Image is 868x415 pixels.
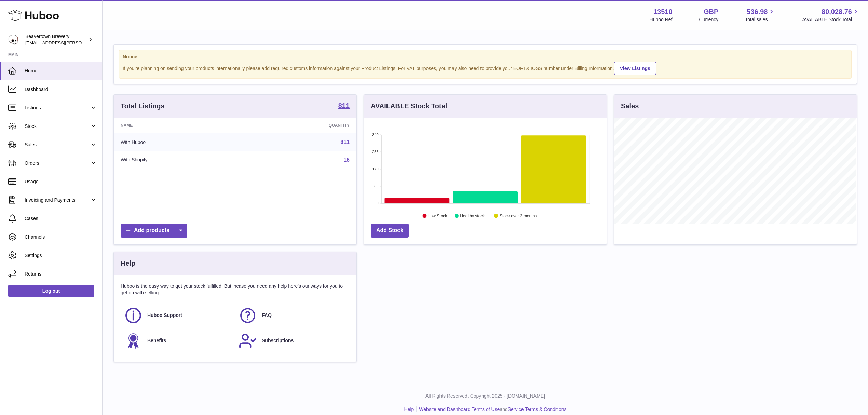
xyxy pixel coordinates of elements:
[25,178,97,185] span: Usage
[121,102,165,111] h3: Total Listings
[404,406,414,412] a: Help
[25,271,97,277] span: Returns
[121,259,135,268] h3: Help
[374,184,378,188] text: 85
[704,7,718,16] strong: GBP
[376,201,378,205] text: 0
[745,16,775,23] span: Total sales
[114,118,245,133] th: Name
[239,332,346,350] a: Subscriptions
[121,283,350,296] p: Huboo is the easy way to get your stock fulfilled. But incase you need any help here's our ways f...
[8,285,94,297] a: Log out
[25,33,87,46] div: Beavertown Brewery
[114,151,245,169] td: With Shopify
[25,234,97,240] span: Channels
[123,54,848,60] strong: Notice
[108,393,863,399] p: All Rights Reserved. Copyright 2025 - [DOMAIN_NAME]
[650,16,673,23] div: Huboo Ref
[262,312,272,319] span: FAQ
[245,118,356,133] th: Quantity
[371,102,447,111] h3: AVAILABLE Stock Total
[123,61,848,75] div: If you're planning on sending your products internationally please add required customs informati...
[25,40,137,45] span: [EMAIL_ADDRESS][PERSON_NAME][DOMAIN_NAME]
[338,102,350,110] a: 811
[747,7,768,16] span: 536.98
[802,7,860,23] a: 80,028.76 AVAILABLE Stock Total
[25,252,97,259] span: Settings
[239,306,346,325] a: FAQ
[802,16,860,23] span: AVAILABLE Stock Total
[25,215,97,222] span: Cases
[262,337,294,344] span: Subscriptions
[114,133,245,151] td: With Huboo
[371,224,409,238] a: Add Stock
[372,150,378,154] text: 255
[653,7,673,16] strong: 13510
[340,139,350,145] a: 811
[508,406,567,412] a: Service Terms & Conditions
[745,7,775,23] a: 536.98 Total sales
[343,157,350,163] a: 16
[372,133,378,137] text: 340
[25,68,97,74] span: Home
[460,214,485,218] text: Healthy stock
[25,123,90,130] span: Stock
[124,306,232,325] a: Huboo Support
[25,197,90,203] span: Invoicing and Payments
[147,337,166,344] span: Benefits
[614,62,656,75] a: View Listings
[338,102,350,109] strong: 811
[121,224,187,238] a: Add products
[417,406,566,413] li: and
[372,167,378,171] text: 170
[147,312,182,319] span: Huboo Support
[8,35,18,45] img: kit.lowe@beavertownbrewery.co.uk
[428,214,447,218] text: Low Stock
[25,160,90,166] span: Orders
[621,102,639,111] h3: Sales
[500,214,537,218] text: Stock over 2 months
[25,105,90,111] span: Listings
[25,86,97,93] span: Dashboard
[699,16,719,23] div: Currency
[822,7,852,16] span: 80,028.76
[419,406,500,412] a: Website and Dashboard Terms of Use
[25,142,90,148] span: Sales
[124,332,232,350] a: Benefits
